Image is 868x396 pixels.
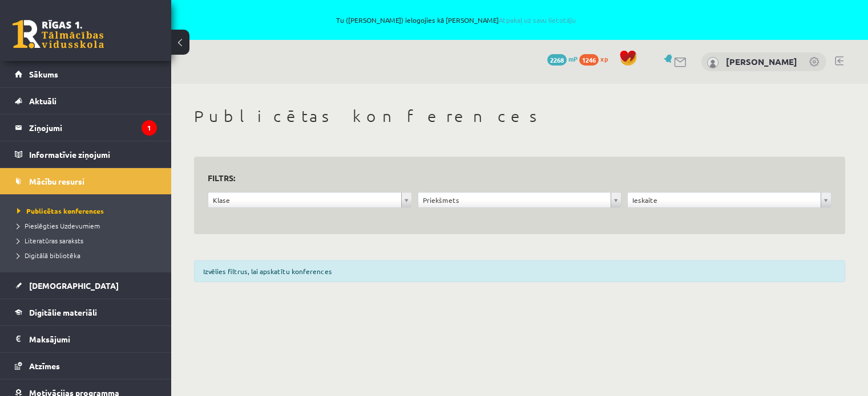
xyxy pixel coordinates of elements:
[29,361,60,371] span: Atzīmes
[29,326,157,352] legend: Maksājumi
[213,193,397,207] span: Klase
[29,69,58,79] span: Sākums
[628,193,831,207] a: Ieskaite
[15,61,157,87] a: Sākums
[15,168,157,194] a: Mācību resursi
[17,221,100,230] span: Pieslēgties Uzdevumiem
[423,193,607,207] span: Priekšmets
[17,206,104,215] span: Publicētas konferences
[568,54,578,63] span: mP
[17,235,160,246] a: Literatūras saraksts
[194,260,845,282] div: Izvēlies filtrus, lai apskatītu konferences
[15,353,157,379] a: Atzīmes
[15,272,157,299] a: [DEMOGRAPHIC_DATA]
[600,54,608,63] span: xp
[632,193,816,207] span: Ieskaite
[194,107,845,126] h1: Publicētas konferences
[29,280,119,291] span: [DEMOGRAPHIC_DATA]
[17,236,83,245] span: Literatūras saraksts
[17,206,160,216] a: Publicētas konferences
[15,299,157,325] a: Digitālie materiāli
[579,54,613,63] a: 1246 xp
[13,20,104,48] a: Rīgas 1. Tālmācības vidusskola
[208,193,411,207] a: Klase
[29,115,157,141] legend: Ziņojumi
[29,307,97,317] span: Digitālie materiāli
[29,96,56,106] span: Aktuāli
[547,54,567,66] span: 2268
[17,221,160,231] a: Pieslēgties Uzdevumiem
[418,193,621,207] a: Priekšmets
[131,17,781,23] span: Tu ([PERSON_NAME]) ielogojies kā [PERSON_NAME]
[579,54,599,66] span: 1246
[17,251,80,260] span: Digitālā bibliotēka
[208,170,818,186] h3: Filtrs:
[15,141,157,168] a: Informatīvie ziņojumi
[142,120,157,136] i: 1
[15,88,157,114] a: Aktuāli
[17,250,160,260] a: Digitālā bibliotēka
[499,15,576,25] a: Atpakaļ uz savu lietotāju
[726,56,797,67] a: [PERSON_NAME]
[707,57,718,68] img: Jānis Tāre
[15,115,157,141] a: Ziņojumi1
[29,141,157,168] legend: Informatīvie ziņojumi
[29,176,84,186] span: Mācību resursi
[547,54,578,63] a: 2268 mP
[15,326,157,352] a: Maksājumi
